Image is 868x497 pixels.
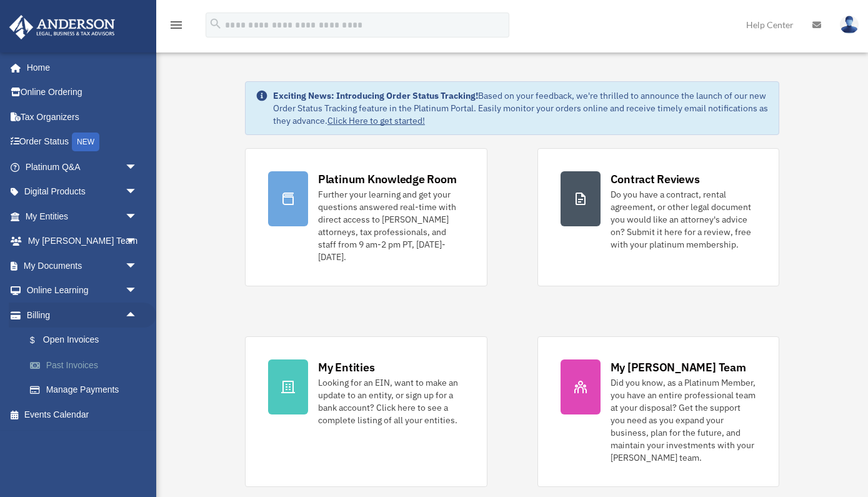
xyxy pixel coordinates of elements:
[9,229,156,254] a: My [PERSON_NAME] Teamarrow_drop_down
[327,115,425,126] a: Click Here to get started!
[9,129,156,155] a: Order StatusNEW
[9,154,156,179] a: Platinum Q&Aarrow_drop_down
[611,171,700,187] div: Contract Reviews
[318,359,374,375] div: My Entities
[125,253,150,279] span: arrow_drop_down
[125,204,150,229] span: arrow_drop_down
[125,154,150,180] span: arrow_drop_down
[318,376,464,426] div: Looking for an EIN, want to make an update to an entity, or sign up for a bank account? Click her...
[125,303,150,328] span: arrow_drop_up
[125,229,150,254] span: arrow_drop_down
[611,376,757,464] div: Did you know, as a Platinum Member, you have an entire professional team at your disposal? Get th...
[9,204,156,229] a: My Entitiesarrow_drop_down
[209,17,222,31] i: search
[9,104,156,129] a: Tax Organizers
[72,133,99,151] div: NEW
[9,253,156,278] a: My Documentsarrow_drop_down
[245,148,487,286] a: Platinum Knowledge Room Further your learning and get your questions answered real-time with dire...
[537,336,780,487] a: My [PERSON_NAME] Team Did you know, as a Platinum Member, you have an entire professional team at...
[9,80,156,105] a: Online Ordering
[611,188,757,251] div: Do you have a contract, rental agreement, or other legal document you would like an attorney's ad...
[273,90,478,101] strong: Exciting News: Introducing Order Status Tracking!
[17,353,156,378] a: Past Invoices
[17,328,156,353] a: $Open Invoices
[9,55,150,80] a: Home
[125,278,150,304] span: arrow_drop_down
[169,18,184,33] i: menu
[611,359,746,375] div: My [PERSON_NAME] Team
[273,89,769,127] div: Based on your feedback, we're thrilled to announce the launch of our new Order Status Tracking fe...
[37,333,43,348] span: $
[318,171,457,187] div: Platinum Knowledge Room
[9,402,156,427] a: Events Calendar
[125,179,150,205] span: arrow_drop_down
[9,278,156,303] a: Online Learningarrow_drop_down
[245,336,487,487] a: My Entities Looking for an EIN, want to make an update to an entity, or sign up for a bank accoun...
[318,188,464,263] div: Further your learning and get your questions answered real-time with direct access to [PERSON_NAM...
[9,303,156,328] a: Billingarrow_drop_up
[9,179,156,204] a: Digital Productsarrow_drop_down
[169,22,184,33] a: menu
[840,16,859,34] img: User Pic
[6,15,119,39] img: Anderson Advisors Platinum Portal
[17,378,156,403] a: Manage Payments
[537,148,780,286] a: Contract Reviews Do you have a contract, rental agreement, or other legal document you would like...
